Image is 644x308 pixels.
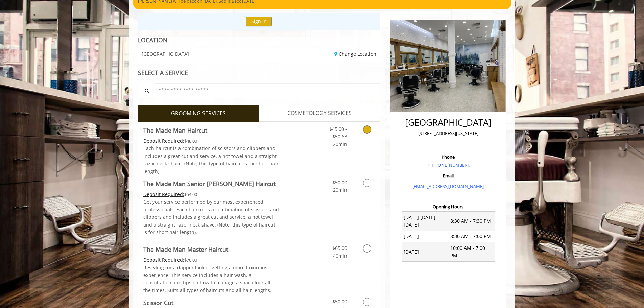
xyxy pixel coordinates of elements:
span: This service needs some Advance to be paid before we block your appointment [143,257,184,263]
div: $70.00 [143,256,279,264]
b: The Made Man Senior [PERSON_NAME] Haircut [143,179,276,188]
span: $50.00 [332,298,347,305]
span: $50.00 [332,179,347,186]
h3: Email [398,173,498,178]
p: [STREET_ADDRESS][US_STATE] [398,130,498,137]
p: Get your service performed by our most experienced professionals. Each haircut is a combination o... [143,198,279,236]
div: $54.00 [143,191,279,198]
b: The Made Man Master Haircut [143,244,228,254]
b: LOCATION [138,36,167,44]
span: Each haircut is a combination of scissors and clippers and includes a great cut and service, a ho... [143,145,279,174]
td: 8:30 AM - 7:30 PM [448,212,495,231]
span: Restyling for a dapper look or getting a more luxurious experience. This service includes a hair ... [143,264,271,293]
td: 8:30 AM - 7:00 PM [448,231,495,242]
h2: [GEOGRAPHIC_DATA] [398,118,498,127]
b: The Made Man Haircut [143,125,207,135]
span: COSMETOLOGY SERVICES [287,109,352,118]
span: 20min [333,141,347,147]
button: Service Search [138,83,155,98]
button: Sign In [246,17,272,26]
a: + [PHONE_NUMBER]. [427,162,470,168]
td: [DATE] [402,242,448,262]
b: Scissor Cut [143,298,173,307]
td: [DATE] [DATE] [DATE] [402,212,448,231]
div: $48.00 [143,137,279,145]
span: [GEOGRAPHIC_DATA] [142,51,189,56]
span: This service needs some Advance to be paid before we block your appointment [143,191,184,197]
span: 40min [333,253,347,259]
div: SELECT A SERVICE [138,70,380,76]
td: 10:00 AM - 7:00 PM [448,242,495,262]
a: [EMAIL_ADDRESS][DOMAIN_NAME] [412,183,484,189]
td: [DATE] [402,231,448,242]
span: This service needs some Advance to be paid before we block your appointment [143,138,184,144]
h3: Phone [398,155,498,159]
span: 20min [333,187,347,193]
a: Change Location [334,51,376,57]
h3: Opening Hours [396,204,500,209]
span: $65.00 [332,245,347,251]
span: $45.00 - $50.63 [329,126,347,140]
span: GROOMING SERVICES [171,109,226,118]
